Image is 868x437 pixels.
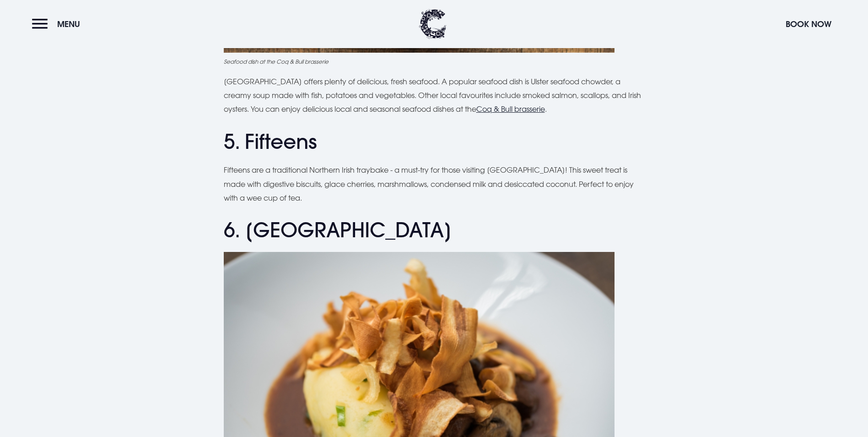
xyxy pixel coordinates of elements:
h2: 6. [GEOGRAPHIC_DATA] [224,218,645,242]
h2: 5. Fifteens [224,130,645,154]
button: Book Now [781,14,836,34]
a: Coq & Bull brasserie [476,104,545,114]
figcaption: Seafood dish at the Coq & Bull brasserie [224,57,645,66]
p: [GEOGRAPHIC_DATA] offers plenty of delicious, fresh seafood. A popular seafood dish is Ulster sea... [224,75,645,116]
img: Clandeboye Lodge [419,9,447,39]
span: Menu [57,19,80,29]
p: Fifteens are a traditional Northern Irish traybake - a must-try for those visiting [GEOGRAPHIC_DA... [224,163,645,205]
button: Menu [32,14,85,34]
